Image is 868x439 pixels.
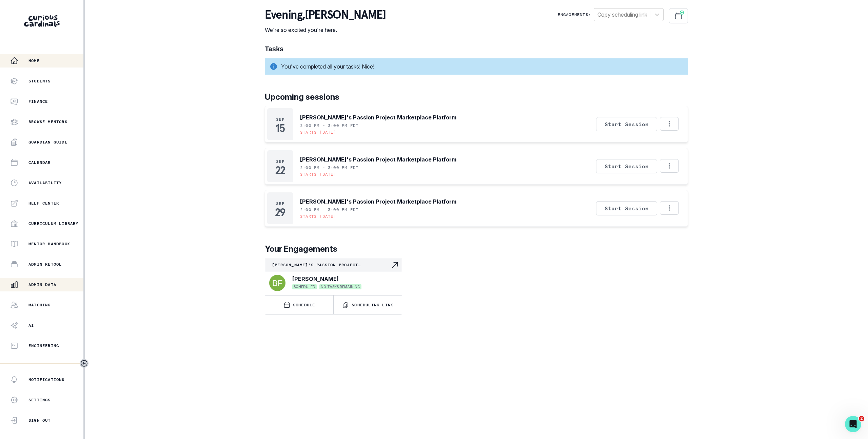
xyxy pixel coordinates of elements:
p: Sign Out [28,418,51,423]
p: [PERSON_NAME]'s Passion Project Marketplace Platform [272,262,391,268]
button: Options [660,201,679,215]
p: Scheduling Link [352,302,393,308]
p: 2:00 PM - 3:00 PM PDT [300,207,358,212]
p: Home [28,58,40,63]
p: Students [28,78,51,84]
p: We're so excited you're here. [265,26,386,34]
button: Toggle sidebar [80,359,88,368]
button: Options [660,159,679,173]
p: Matching [28,302,51,308]
p: Calendar [28,160,51,165]
p: Starts [DATE] [300,214,336,219]
p: [PERSON_NAME]'s Passion Project Marketplace Platform [300,113,456,121]
p: Mentor Handbook [28,241,70,247]
div: You've completed all your tasks! Nice! [265,58,688,75]
p: Your Engagements [265,243,688,255]
button: SCHEDULE [265,295,333,314]
p: [PERSON_NAME] [292,275,339,283]
img: Curious Cardinals Logo [24,15,60,27]
p: 22 [275,167,285,174]
p: 15 [276,125,284,132]
p: evening , [PERSON_NAME] [265,8,386,22]
button: Start Session [596,159,657,173]
p: SCHEDULE [293,302,315,308]
h1: Tasks [265,45,688,53]
p: Sep [276,201,284,206]
p: Curriculum Library [28,221,79,226]
button: Scheduling Link [334,295,402,314]
p: Sep [276,117,284,122]
p: Starts [DATE] [300,172,336,177]
p: Upcoming sessions [265,91,688,103]
button: Options [660,117,679,131]
p: Starts [DATE] [300,130,336,135]
span: 2 [859,416,864,421]
p: Engagements: [558,12,591,17]
iframe: Intercom live chat [845,416,861,432]
p: Finance [28,99,48,104]
p: Availability [28,180,62,186]
button: Start Session [596,201,657,215]
p: Admin Retool [28,262,62,267]
svg: Navigate to engagement page [391,261,399,269]
p: 2:00 PM - 3:00 PM PDT [300,165,358,170]
p: Engineering [28,343,59,348]
p: Settings [28,397,51,403]
p: 29 [275,209,285,216]
p: Guardian Guide [28,139,67,145]
p: Browse Mentors [28,119,67,125]
p: Admin Data [28,282,56,287]
span: SCHEDULED [292,284,317,289]
p: Sep [276,159,284,164]
p: [PERSON_NAME]'s Passion Project Marketplace Platform [300,155,456,164]
p: Help Center [28,201,59,206]
button: Schedule Sessions [669,8,688,23]
span: NO TASKS REMAINING [319,284,361,289]
p: AI [28,323,34,328]
p: Notifications [28,377,65,382]
img: svg [269,275,285,291]
p: [PERSON_NAME]'s Passion Project Marketplace Platform [300,197,456,206]
button: Start Session [596,117,657,131]
p: 2:00 PM - 3:00 PM PDT [300,123,358,128]
a: [PERSON_NAME]'s Passion Project Marketplace PlatformNavigate to engagement page[PERSON_NAME]SCHED... [265,258,402,292]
